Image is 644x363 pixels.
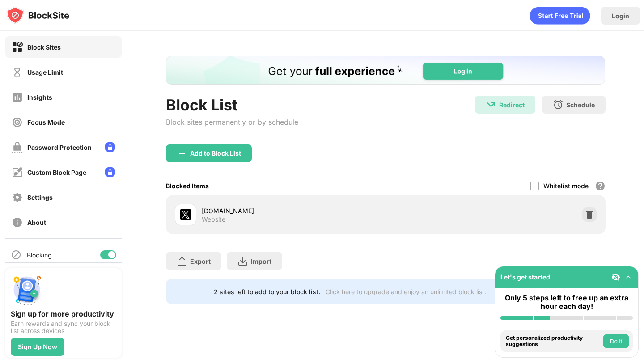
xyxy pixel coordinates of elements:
[530,7,590,25] div: animation
[105,142,115,152] img: lock-menu.svg
[27,43,61,51] div: Block Sites
[166,56,605,85] iframe: Banner
[12,117,23,128] img: focus-off.svg
[12,67,23,78] img: time-usage-off.svg
[11,274,43,306] img: push-signup.svg
[11,249,21,260] img: blocking-icon.svg
[27,93,52,101] div: Insights
[202,215,225,224] div: Website
[190,150,241,157] div: Add to Block List
[202,206,386,215] div: [DOMAIN_NAME]
[166,182,209,190] div: Blocked Items
[12,92,23,103] img: insights-off.svg
[500,273,550,281] div: Let's get started
[12,217,23,228] img: about-off.svg
[214,288,320,295] div: 2 sites left to add to your block list.
[27,219,46,226] div: About
[326,288,486,295] div: Click here to upgrade and enjoy an unlimited block list.
[27,251,52,259] div: Blocking
[566,101,595,109] div: Schedule
[27,169,86,176] div: Custom Block Page
[611,273,620,282] img: eye-not-visible.svg
[180,209,191,220] img: favicons
[251,257,271,265] div: Import
[190,257,211,265] div: Export
[166,118,298,127] div: Block sites permanently or by schedule
[11,309,116,318] div: Sign up for more productivity
[27,144,92,151] div: Password Protection
[18,343,57,350] div: Sign Up Now
[12,42,23,53] img: block-on.svg
[166,96,298,114] div: Block List
[12,192,23,203] img: settings-off.svg
[12,167,23,178] img: customize-block-page-off.svg
[506,335,601,348] div: Get personalized productivity suggestions
[6,6,69,24] img: logo-blocksite.svg
[105,167,115,177] img: lock-menu.svg
[603,334,629,348] button: Do it
[12,142,23,153] img: password-protection-off.svg
[500,294,633,311] div: Only 5 steps left to free up an extra hour each day!
[499,101,525,109] div: Redirect
[543,182,589,190] div: Whitelist mode
[612,12,629,20] div: Login
[624,273,633,282] img: omni-setup-toggle.svg
[27,68,63,76] div: Usage Limit
[27,194,53,201] div: Settings
[27,118,65,126] div: Focus Mode
[11,320,116,334] div: Earn rewards and sync your block list across devices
